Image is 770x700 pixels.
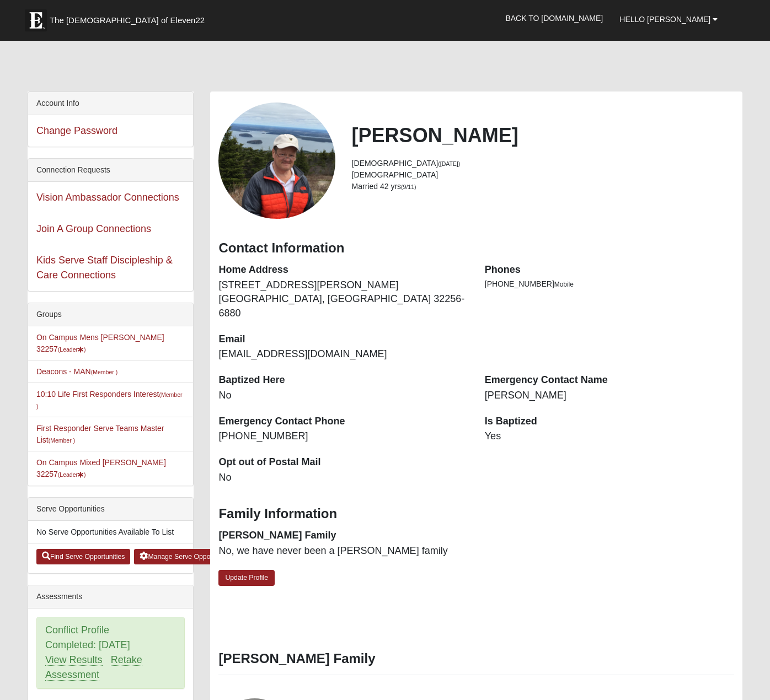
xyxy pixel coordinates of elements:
a: Find Serve Opportunities [36,549,131,564]
a: First Responder Serve Teams Master List(Member ) [36,424,164,444]
a: Hello [PERSON_NAME] [611,6,726,33]
img: Eleven22 logo [25,9,47,31]
dt: Emergency Contact Phone [218,414,468,429]
a: Manage Serve Opportunities [134,549,239,564]
dt: Home Address [218,263,468,277]
dd: No [218,471,468,485]
a: View Fullsize Photo [218,103,335,219]
dd: Yes [485,429,734,444]
a: Change Password [36,125,117,136]
h3: [PERSON_NAME] Family [218,651,734,667]
a: Deacons - MAN(Member ) [36,367,117,376]
span: Mobile [554,281,574,288]
dt: [PERSON_NAME] Family [218,529,468,543]
a: Vision Ambassador Connections [36,192,179,203]
a: On Campus Mixed [PERSON_NAME] 32257(Leader) [36,458,166,478]
a: Join A Group Connections [36,223,151,234]
small: (Leader ) [58,471,86,478]
dt: Is Baptized [485,414,734,429]
a: Back to [DOMAIN_NAME] [497,4,611,32]
small: (Member ) [91,369,117,375]
div: Assessments [28,585,194,609]
small: ([DATE]) [438,160,460,167]
h3: Family Information [218,506,734,522]
h3: Contact Information [218,240,734,256]
dd: [PERSON_NAME] [485,389,734,403]
dt: Baptized Here [218,373,468,387]
h2: [PERSON_NAME] [352,123,734,147]
dd: [EMAIL_ADDRESS][DOMAIN_NAME] [218,347,468,362]
dd: [PHONE_NUMBER] [218,429,468,444]
li: [DEMOGRAPHIC_DATA] [352,169,734,181]
a: The [DEMOGRAPHIC_DATA] of Eleven22 [19,4,240,31]
small: (9/11) [401,184,416,190]
small: (Member ) [49,437,75,444]
dd: No [218,389,468,403]
a: On Campus Mens [PERSON_NAME] 32257(Leader) [36,333,164,353]
a: View Results [45,654,103,666]
div: Groups [28,303,194,326]
div: Connection Requests [28,159,194,182]
div: Account Info [28,92,194,115]
span: Hello [PERSON_NAME] [619,15,710,24]
dt: Phones [485,263,734,277]
div: Serve Opportunities [28,498,194,521]
a: Update Profile [218,570,275,586]
a: Retake Assessment [45,654,142,681]
dd: No, we have never been a [PERSON_NAME] family [218,544,468,558]
dd: [STREET_ADDRESS][PERSON_NAME] [GEOGRAPHIC_DATA], [GEOGRAPHIC_DATA] 32256-6880 [218,278,468,321]
li: Married 42 yrs [352,181,734,192]
li: [DEMOGRAPHIC_DATA] [352,158,734,169]
dt: Opt out of Postal Mail [218,455,468,470]
dt: Emergency Contact Name [485,373,734,387]
li: [PHONE_NUMBER] [485,278,734,290]
dt: Email [218,332,468,347]
span: The [DEMOGRAPHIC_DATA] of Eleven22 [50,15,205,26]
li: No Serve Opportunities Available To List [28,521,194,543]
small: (Leader ) [58,346,86,353]
div: Conflict Profile Completed: [DATE] [37,617,185,688]
a: Kids Serve Staff Discipleship & Care Connections [36,255,173,281]
a: 10:10 Life First Responders Interest(Member ) [36,390,183,410]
